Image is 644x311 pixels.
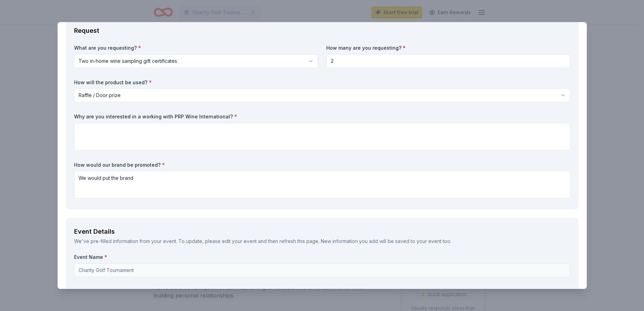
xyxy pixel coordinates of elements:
label: What are you requesting? [74,45,318,51]
label: Why are you interested in a working with PRP Wine International? [74,113,570,120]
textarea: We would put the brand [74,171,570,198]
div: Event Details [74,226,570,237]
label: How will the product be used? [74,79,570,86]
label: Event Name [74,254,570,261]
div: Request [74,25,570,36]
label: How many are you requesting? [326,45,570,51]
label: Event Website [74,288,318,295]
label: How would our brand be promoted? [74,162,570,168]
label: Number of Attendees [326,288,570,295]
div: We've pre-filled information from your event. To update, please edit your event and then refresh ... [74,237,570,245]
